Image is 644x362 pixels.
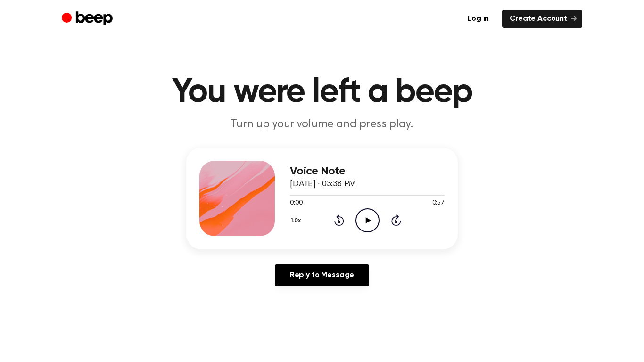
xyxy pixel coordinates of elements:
p: Turn up your volume and press play. [141,117,503,132]
span: 0:00 [290,198,302,208]
h3: Voice Note [290,165,445,178]
a: Create Account [502,10,582,28]
span: 0:57 [432,198,445,208]
a: Reply to Message [275,264,369,286]
button: 1.0x [290,213,305,229]
span: [DATE] · 03:38 PM [290,180,356,189]
a: Beep [62,10,115,28]
h1: You were left a beep [81,75,563,109]
a: Log in [460,10,496,28]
